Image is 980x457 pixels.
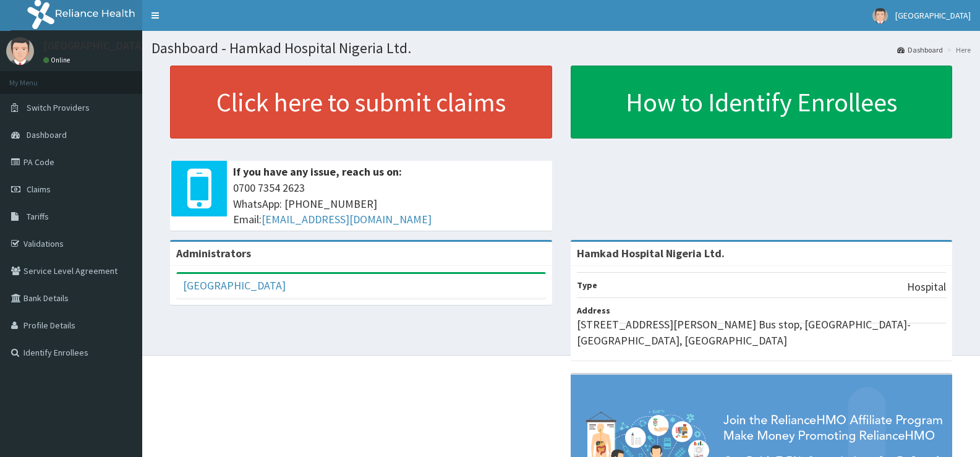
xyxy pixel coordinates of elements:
b: If you have any issue, reach us on: [233,164,402,179]
p: [GEOGRAPHIC_DATA] [43,40,145,51]
b: Address [577,305,610,316]
span: Claims [27,184,51,195]
h1: Dashboard - Hamkad Hospital Nigeria Ltd. [151,40,971,56]
span: Dashboard [27,129,67,140]
b: Administrators [176,246,251,260]
span: 0700 7354 2623 WhatsApp: [PHONE_NUMBER] Email: [233,180,546,228]
b: Type [577,280,597,291]
span: Switch Providers [27,102,90,113]
p: [STREET_ADDRESS][PERSON_NAME] Bus stop, [GEOGRAPHIC_DATA]-[GEOGRAPHIC_DATA], [GEOGRAPHIC_DATA] [577,317,947,348]
img: User Image [6,37,34,65]
p: Hospital [907,279,946,295]
a: Click here to submit claims [170,66,552,139]
a: Dashboard [897,45,943,55]
a: Online [43,56,73,64]
li: Here [944,45,971,55]
a: [GEOGRAPHIC_DATA] [183,278,286,293]
span: [GEOGRAPHIC_DATA] [895,10,971,21]
a: [EMAIL_ADDRESS][DOMAIN_NAME] [262,212,432,226]
span: Tariffs [27,211,49,222]
img: User Image [872,8,888,23]
strong: Hamkad Hospital Nigeria Ltd. [577,246,725,260]
a: How to Identify Enrollees [571,66,953,139]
